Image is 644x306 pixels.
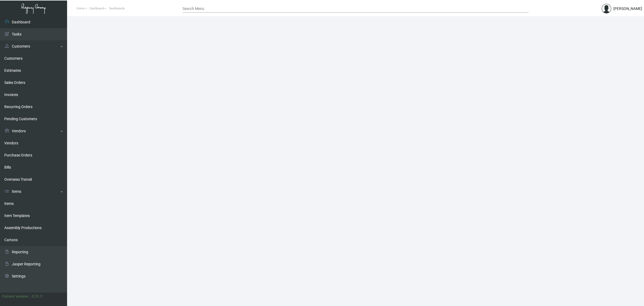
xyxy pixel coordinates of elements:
img: admin@bootstrapmaster.com [602,4,611,13]
span: Dashboards [109,7,125,10]
span: Dashboard [90,7,104,10]
div: [PERSON_NAME] [613,6,642,12]
span: Home [76,7,85,10]
div: Current version: [2,294,30,299]
div: 0.51.2 [32,294,42,299]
